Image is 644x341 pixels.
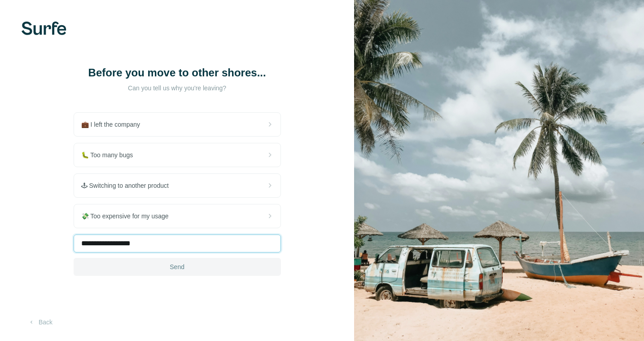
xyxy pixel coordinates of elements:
button: Send [74,258,281,276]
span: 💼 I left the company [81,120,147,129]
img: Surfe's logo [22,22,66,35]
span: 💸 Too expensive for my usage [81,212,176,221]
span: 🕹 Switching to another product [81,181,176,190]
h1: Before you move to other shores... [88,66,267,80]
span: 🐛 Too many bugs [81,151,140,159]
span: Send [170,262,184,271]
p: Can you tell us why you're leaving? [88,84,267,93]
button: Back [22,314,59,330]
